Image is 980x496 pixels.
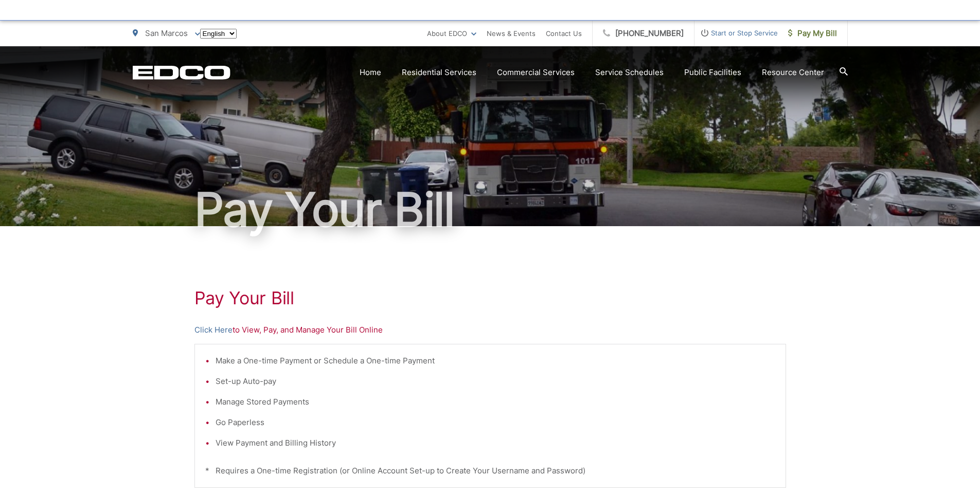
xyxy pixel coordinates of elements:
[216,396,775,408] li: Manage Stored Payments
[133,184,848,235] h1: Pay Your Bill
[593,21,694,46] a: [PHONE_NUMBER]
[133,65,230,80] a: EDCD logo. Return to the homepage.
[402,66,476,79] a: Residential Services
[778,21,848,46] a: Pay My Bill
[194,288,786,308] h1: Pay Your Bill
[216,416,775,429] li: Go Paperless
[216,437,775,449] li: View Payment and Billing History
[546,27,582,40] a: Contact Us
[145,28,188,38] span: San Marcos
[216,355,775,367] li: Make a One-time Payment or Schedule a One-time Payment
[487,27,536,40] a: News & Events
[595,66,664,79] a: Service Schedules
[200,29,237,39] select: Select a language
[194,324,233,336] a: Click Here
[360,66,381,79] a: Home
[427,27,476,40] a: About EDCO
[788,27,837,40] span: Pay My Bill
[205,465,775,477] p: * Requires a One-time Registration (or Online Account Set-up to Create Your Username and Password)
[194,324,786,336] p: to View, Pay, and Manage Your Bill Online
[762,66,824,79] a: Resource Center
[684,66,741,79] a: Public Facilities
[216,375,775,388] li: Set-up Auto-pay
[497,66,575,79] a: Commercial Services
